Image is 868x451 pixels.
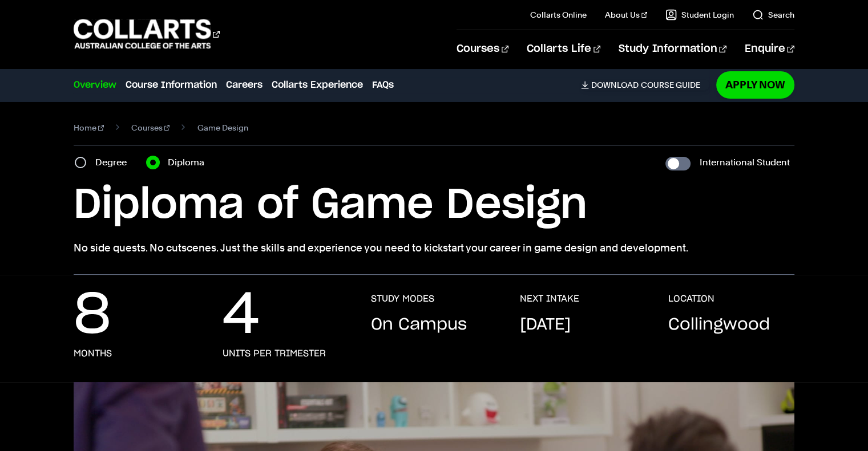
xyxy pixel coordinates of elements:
[752,9,794,21] a: Search
[668,314,770,336] p: Collingwood
[520,314,571,336] p: [DATE]
[745,30,794,68] a: Enquire
[530,9,587,21] a: Collarts Online
[716,71,794,98] a: Apply Now
[74,293,111,339] p: 8
[700,155,790,170] label: International Student
[74,180,794,231] h1: Diploma of Game Design
[371,314,467,336] p: On Campus
[272,78,363,92] a: Collarts Experience
[74,348,112,359] h3: months
[74,78,116,92] a: Overview
[223,293,260,339] p: 4
[668,293,714,304] h3: LOCATION
[168,155,211,170] label: Diploma
[581,80,709,90] a: DownloadCourse Guide
[223,348,326,359] h3: units per trimester
[74,120,104,136] a: Home
[591,80,639,90] span: Download
[520,293,579,304] h3: NEXT INTAKE
[527,30,600,68] a: Collarts Life
[226,78,263,92] a: Careers
[457,30,508,68] a: Courses
[372,78,394,92] a: FAQs
[131,120,170,136] a: Courses
[665,9,734,21] a: Student Login
[74,18,220,50] div: Go to homepage
[126,78,217,92] a: Course Information
[197,120,248,136] span: Game Design
[95,155,134,170] label: Degree
[605,9,647,21] a: About Us
[371,293,434,304] h3: STUDY MODES
[74,240,794,256] p: No side quests. No cutscenes. Just the skills and experience you need to kickstart your career in...
[619,30,726,68] a: Study Information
